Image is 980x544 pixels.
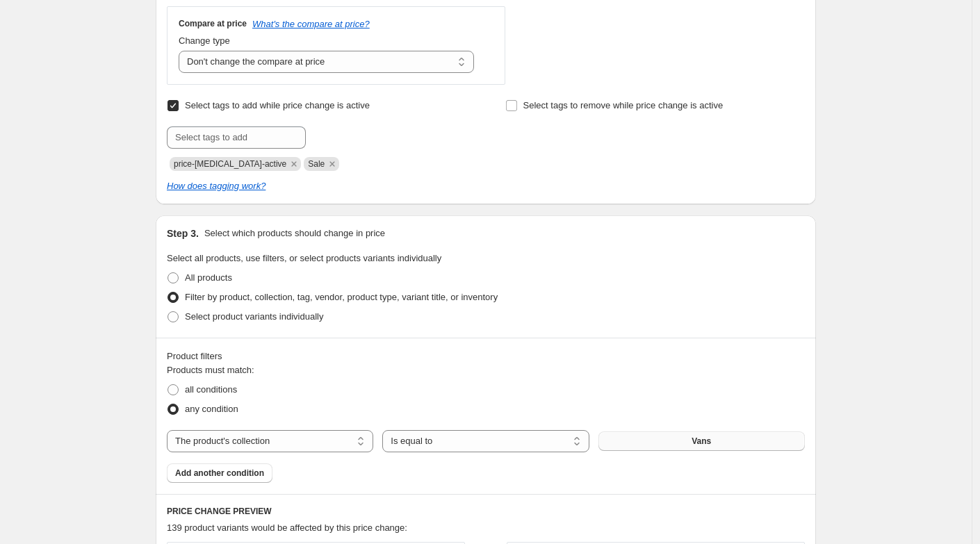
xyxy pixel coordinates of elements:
span: Select tags to remove while price change is active [523,100,724,110]
span: Select tags to add while price change is active [185,100,370,110]
h2: Step 3. [167,226,199,240]
span: All products [185,272,232,283]
span: Change type [179,35,230,46]
span: price-change-job-active [174,159,286,169]
h6: PRICE CHANGE PREVIEW [167,506,805,517]
span: Add another condition [175,468,264,479]
span: Sale [308,159,325,169]
span: all conditions [185,384,237,395]
button: Add another condition [167,463,272,483]
p: Select which products should change in price [204,226,385,240]
h3: Compare at price [179,18,247,29]
button: Remove price-change-job-active [288,158,300,170]
span: Select product variants individually [185,311,323,322]
span: Filter by product, collection, tag, vendor, product type, variant title, or inventory [185,292,498,302]
span: 139 product variants would be affected by this price change: [167,522,407,533]
input: Select tags to add [167,126,306,149]
span: Products must match: [167,365,254,375]
button: Remove Sale [326,158,338,170]
a: How does tagging work? [167,181,266,191]
div: Product filters [167,349,805,363]
button: Vans [598,431,805,451]
span: Vans [692,436,711,447]
button: What's the compare at price? [252,19,370,29]
span: any condition [185,404,238,414]
span: Select all products, use filters, or select products variants individually [167,253,441,263]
